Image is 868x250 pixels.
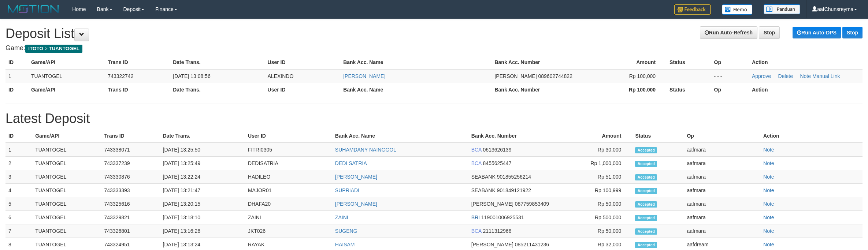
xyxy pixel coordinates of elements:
span: Accepted [635,161,657,167]
span: ALEXINDO [268,73,294,79]
td: 2 [5,157,32,170]
a: Stop [842,27,863,38]
td: [DATE] 13:22:24 [160,170,245,184]
td: Rp 100,999 [559,184,633,197]
img: Button%20Memo.svg [722,4,753,15]
td: [DATE] 13:20:15 [160,197,245,211]
td: JKT026 [245,224,332,238]
td: Rp 50,000 [559,197,633,211]
td: 743330876 [101,170,160,184]
th: Amount [559,129,633,143]
span: Rp 100,000 [629,73,656,79]
th: Trans ID [105,56,170,69]
span: 901849121922 [497,187,531,193]
span: 901855256214 [497,174,531,180]
span: Accepted [635,147,657,153]
td: FITRI0305 [245,143,332,157]
a: Note [763,201,774,207]
td: Rp 500,000 [559,211,633,224]
th: Bank Acc. Number [468,129,559,143]
td: TUANTOGEL [32,170,101,184]
td: TUANTOGEL [28,69,105,83]
td: aafmara [684,184,760,197]
th: Action [749,83,863,96]
th: Date Trans. [170,56,264,69]
a: Note [763,147,774,153]
th: ID [5,129,32,143]
a: SUPRIADI [335,187,359,193]
th: Game/API [28,83,105,96]
td: aafmara [684,211,760,224]
th: Bank Acc. Number [492,56,591,69]
a: Note [763,174,774,180]
th: Action [760,129,863,143]
span: Accepted [635,188,657,194]
span: Accepted [635,228,657,235]
td: 743329821 [101,211,160,224]
td: DHAFA20 [245,197,332,211]
a: SUHAMDANY NAINGGOL [335,147,396,153]
a: Run Auto-DPS [793,27,841,38]
span: 119001006925531 [481,214,524,220]
th: ID [5,56,28,69]
td: TUANTOGEL [32,197,101,211]
th: User ID [265,83,341,96]
span: [PERSON_NAME] [494,73,537,79]
a: Delete [778,73,793,79]
span: ITOTO > TUANTOGEL [25,45,82,53]
span: 2111312968 [483,228,512,234]
a: SUGENG [335,228,357,234]
span: [PERSON_NAME] [471,242,513,247]
th: User ID [265,56,341,69]
span: BRI [471,214,480,220]
td: HADILEO [245,170,332,184]
a: DEDI SATRIA [335,160,367,166]
span: 743322742 [108,73,133,79]
th: Trans ID [105,83,170,96]
span: SEABANK [471,174,496,180]
th: Bank Acc. Number [492,83,591,96]
td: aafmara [684,170,760,184]
td: 6 [5,211,32,224]
span: 8455625447 [483,160,512,166]
th: Date Trans. [170,83,264,96]
td: aafmara [684,143,760,157]
h1: Latest Deposit [5,111,863,126]
a: Manual Link [812,73,840,79]
a: Note [763,214,774,220]
a: [PERSON_NAME] [335,174,377,180]
td: 1 [5,143,32,157]
td: TUANTOGEL [32,157,101,170]
a: Note [763,187,774,193]
th: User ID [245,129,332,143]
td: 743333393 [101,184,160,197]
a: Note [763,160,774,166]
img: panduan.png [764,4,800,14]
span: [PERSON_NAME] [471,201,513,207]
td: TUANTOGEL [32,143,101,157]
th: Bank Acc. Name [340,83,492,96]
td: aafmara [684,224,760,238]
th: Status [667,56,711,69]
a: Note [763,228,774,234]
a: HAISAM [335,242,355,247]
td: [DATE] 13:18:10 [160,211,245,224]
td: - - - [711,69,749,83]
span: BCA [471,160,482,166]
td: [DATE] 13:16:26 [160,224,245,238]
td: 3 [5,170,32,184]
td: 743325616 [101,197,160,211]
a: ZAINI [335,214,348,220]
span: 0613626139 [483,147,512,153]
td: Rp 50,000 [559,224,633,238]
td: [DATE] 13:25:50 [160,143,245,157]
th: Trans ID [101,129,160,143]
th: Status [632,129,684,143]
a: Note [763,242,774,247]
td: 1 [5,69,28,83]
span: Accepted [635,201,657,208]
th: Game/API [28,56,105,69]
td: Rp 1,000,000 [559,157,633,170]
a: Note [800,73,811,79]
td: Rp 30,000 [559,143,633,157]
